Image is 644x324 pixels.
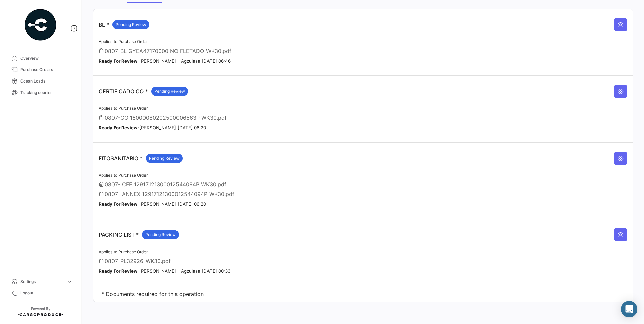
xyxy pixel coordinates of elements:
small: - [PERSON_NAME] - Agzulasa [DATE] 00:33 [99,268,230,274]
b: Ready For Review [99,268,137,274]
p: PACKING LIST * [99,230,179,239]
small: - [PERSON_NAME] [DATE] 06:20 [99,125,206,130]
span: Pending Review [149,155,180,161]
span: Pending Review [154,88,185,94]
span: Logout [20,290,73,296]
span: expand_more [67,279,73,285]
p: CERTIFICADO CO * [99,87,188,96]
b: Ready For Review [99,201,137,207]
span: Purchase Orders [20,67,73,73]
a: Purchase Orders [5,64,75,75]
span: Applies to Purchase Order [99,173,148,178]
span: 0807-BL GYEA47170000 NO FLETADO-WK30.pdf [105,47,231,54]
span: Ocean Loads [20,78,73,84]
td: * Documents required for this operation [93,286,633,302]
span: 0807-PL32926-WK30.pdf [105,258,171,264]
span: Pending Review [145,232,176,238]
b: Ready For Review [99,125,137,130]
span: Tracking courier [20,90,73,96]
a: Ocean Loads [5,75,75,87]
span: Overview [20,55,73,61]
span: 0807- CFE 12917121300012544094P WK30.pdf [105,181,226,188]
span: Applies to Purchase Order [99,39,148,44]
span: Applies to Purchase Order [99,106,148,111]
span: 0807- ANNEX 12917121300012544094P WK30.pdf [105,191,234,197]
b: Ready For Review [99,58,137,64]
span: Pending Review [116,22,146,28]
span: 0807-CO 16000080202500006563P WK30.pdf [105,114,227,121]
span: Applies to Purchase Order [99,249,148,254]
small: - [PERSON_NAME] - Agzulasa [DATE] 06:46 [99,58,231,64]
a: Tracking courier [5,87,75,98]
a: Overview [5,53,75,64]
small: - [PERSON_NAME] [DATE] 06:20 [99,201,206,207]
img: powered-by.png [24,8,57,42]
span: Settings [20,279,64,285]
p: FITOSANITARIO * [99,154,183,163]
div: Abrir Intercom Messenger [621,301,637,317]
